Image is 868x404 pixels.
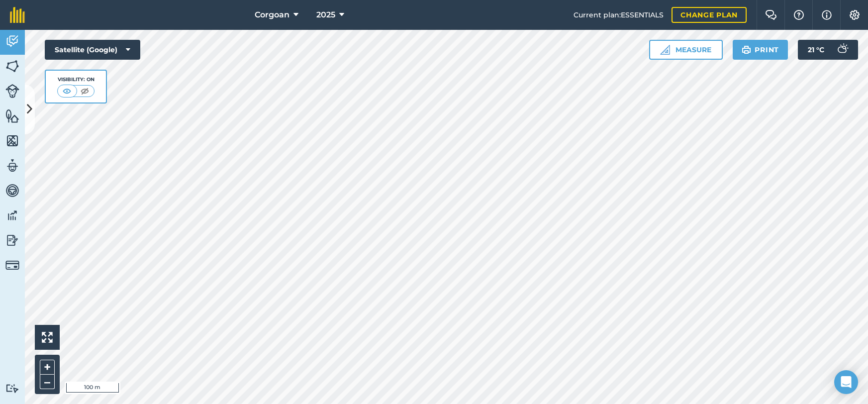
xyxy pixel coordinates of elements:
img: svg+xml;base64,PD94bWwgdmVyc2lvbj0iMS4wIiBlbmNvZGluZz0idXRmLTgiPz4KPCEtLSBHZW5lcmF0b3I6IEFkb2JlIE... [5,233,19,248]
img: svg+xml;base64,PD94bWwgdmVyc2lvbj0iMS4wIiBlbmNvZGluZz0idXRmLTgiPz4KPCEtLSBHZW5lcmF0b3I6IEFkb2JlIE... [832,40,852,60]
span: Corgoan [255,9,289,21]
img: svg+xml;base64,PHN2ZyB4bWxucz0iaHR0cDovL3d3dy53My5vcmcvMjAwMC9zdmciIHdpZHRoPSI1NiIgaGVpZ2h0PSI2MC... [5,108,19,123]
img: svg+xml;base64,PD94bWwgdmVyc2lvbj0iMS4wIiBlbmNvZGluZz0idXRmLTgiPz4KPCEtLSBHZW5lcmF0b3I6IEFkb2JlIE... [5,208,19,223]
img: svg+xml;base64,PHN2ZyB4bWxucz0iaHR0cDovL3d3dy53My5vcmcvMjAwMC9zdmciIHdpZHRoPSIxNyIgaGVpZ2h0PSIxNy... [822,9,832,21]
img: A cog icon [849,10,861,20]
button: Satellite (Google) [45,40,140,60]
span: 21 ° C [808,40,824,60]
img: Two speech bubbles overlapping with the left bubble in the forefront [765,10,777,20]
img: svg+xml;base64,PHN2ZyB4bWxucz0iaHR0cDovL3d3dy53My5vcmcvMjAwMC9zdmciIHdpZHRoPSI1MCIgaGVpZ2h0PSI0MC... [79,86,91,96]
div: Open Intercom Messenger [834,370,858,394]
img: fieldmargin Logo [10,7,25,23]
img: svg+xml;base64,PD94bWwgdmVyc2lvbj0iMS4wIiBlbmNvZGluZz0idXRmLTgiPz4KPCEtLSBHZW5lcmF0b3I6IEFkb2JlIE... [5,183,19,198]
span: 2025 [316,9,335,21]
img: svg+xml;base64,PHN2ZyB4bWxucz0iaHR0cDovL3d3dy53My5vcmcvMjAwMC9zdmciIHdpZHRoPSIxOSIgaGVpZ2h0PSIyNC... [742,44,751,56]
img: svg+xml;base64,PHN2ZyB4bWxucz0iaHR0cDovL3d3dy53My5vcmcvMjAwMC9zdmciIHdpZHRoPSI1NiIgaGVpZ2h0PSI2MC... [5,59,19,74]
img: svg+xml;base64,PD94bWwgdmVyc2lvbj0iMS4wIiBlbmNvZGluZz0idXRmLTgiPz4KPCEtLSBHZW5lcmF0b3I6IEFkb2JlIE... [5,258,19,272]
img: Four arrows, one pointing top left, one top right, one bottom right and the last bottom left [42,332,53,343]
button: Print [733,40,788,60]
img: svg+xml;base64,PD94bWwgdmVyc2lvbj0iMS4wIiBlbmNvZGluZz0idXRmLTgiPz4KPCEtLSBHZW5lcmF0b3I6IEFkb2JlIE... [5,158,19,173]
img: Ruler icon [660,45,670,55]
span: Current plan : ESSENTIALS [574,9,664,20]
button: – [40,375,55,389]
button: Measure [649,40,723,60]
img: A question mark icon [793,10,805,20]
img: svg+xml;base64,PD94bWwgdmVyc2lvbj0iMS4wIiBlbmNvZGluZz0idXRmLTgiPz4KPCEtLSBHZW5lcmF0b3I6IEFkb2JlIE... [5,34,19,49]
img: svg+xml;base64,PHN2ZyB4bWxucz0iaHR0cDovL3d3dy53My5vcmcvMjAwMC9zdmciIHdpZHRoPSI1MCIgaGVpZ2h0PSI0MC... [61,86,73,96]
button: 21 °C [798,40,858,60]
button: + [40,360,55,375]
a: Change plan [672,7,747,23]
img: svg+xml;base64,PD94bWwgdmVyc2lvbj0iMS4wIiBlbmNvZGluZz0idXRmLTgiPz4KPCEtLSBHZW5lcmF0b3I6IEFkb2JlIE... [5,84,19,98]
img: svg+xml;base64,PHN2ZyB4bWxucz0iaHR0cDovL3d3dy53My5vcmcvMjAwMC9zdmciIHdpZHRoPSI1NiIgaGVpZ2h0PSI2MC... [5,133,19,148]
img: svg+xml;base64,PD94bWwgdmVyc2lvbj0iMS4wIiBlbmNvZGluZz0idXRmLTgiPz4KPCEtLSBHZW5lcmF0b3I6IEFkb2JlIE... [5,384,19,393]
div: Visibility: On [57,76,95,84]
